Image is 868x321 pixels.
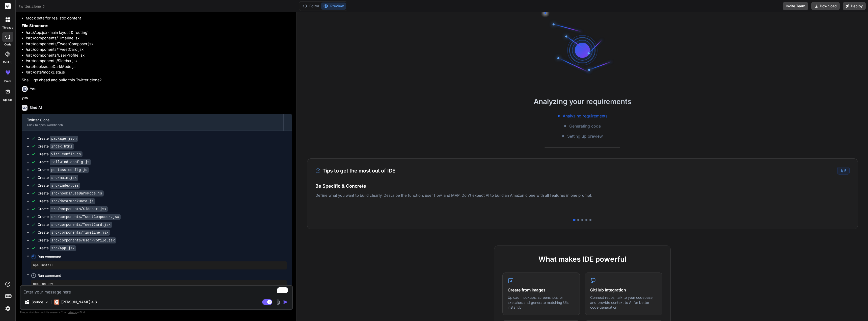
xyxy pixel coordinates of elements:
div: Create [38,199,95,204]
code: src/components/Sidebar.jsx [50,206,108,212]
h6: Bind AI [30,105,42,110]
code: src/App.jsx [50,245,76,251]
code: vite.config.js [50,151,83,157]
span: Setting up preview [567,133,603,139]
li: /src/components/TweetCard.jsx [26,47,292,53]
div: Create [38,175,78,180]
code: src/data/mockData.js [50,198,95,204]
li: /src/components/Sidebar.jsx [26,58,292,64]
button: Download [811,2,840,10]
code: src/index.css [50,183,80,189]
label: Upload [3,98,13,102]
button: Editor [300,3,321,10]
button: Deploy [843,2,866,10]
button: Invite Team [783,2,808,10]
h3: Tips to get the most out of IDE [315,167,395,175]
label: threads [2,26,13,30]
li: Mock data for realistic content [26,15,292,21]
span: Generating code [569,123,601,129]
label: prem [4,79,11,83]
code: src/main.jsx [50,175,78,181]
img: icon [283,300,288,305]
p: Always double-check its answers. Your in Bind [20,310,293,315]
span: twitter_clone [19,4,45,9]
button: Twitter CloneClick to open Workbench [22,114,283,131]
pre: npm install [33,263,285,267]
div: Create [38,159,91,165]
p: yes [22,95,292,101]
li: /src/components/UserProfile.jsx [26,53,292,58]
li: /src/data/mockData.js [26,69,292,75]
p: Shall I go ahead and build this Twitter clone? [22,77,292,83]
li: /src/hooks/useDarkMode.js [26,64,292,70]
strong: File Structure [22,23,47,28]
div: Create [38,206,108,212]
p: [PERSON_NAME] 4 S.. [61,300,99,305]
code: src/components/TweetCard.jsx [50,222,112,228]
li: /src/components/Timeline.jsx [26,35,292,41]
code: index.html [50,143,74,150]
div: Create [38,245,76,251]
div: / [837,167,850,175]
div: Create [38,136,78,141]
li: /src/components/TweetComposer.jsx [26,41,292,47]
img: Pick Models [45,300,49,304]
h4: GitHub Integration [590,287,657,293]
p: Upload mockups, screenshots, or sketches and generate matching UIs instantly [508,295,575,310]
div: Create [38,238,116,243]
code: src/components/TweetComposer.jsx [50,214,121,220]
label: code [4,42,11,47]
div: Create [38,230,110,235]
h2: Analyzing your requirements [297,96,868,107]
span: Run command [38,254,287,259]
span: 1 [840,168,842,173]
div: Twitter Clone [27,117,278,122]
div: Create [38,152,83,157]
code: src/hooks/useDarkMode.js [50,190,104,196]
h2: What makes IDE powerful [502,254,662,264]
code: package.json [50,136,78,142]
div: Create [38,222,112,227]
span: Run command [38,273,287,278]
img: settings [4,304,12,313]
div: Create [38,183,80,188]
li: /src/App.jsx (main layout & routing) [26,30,292,36]
span: privacy [68,311,77,314]
h6: You [30,86,37,91]
p: Source [32,300,43,305]
pre: npm run dev [33,282,285,286]
div: Create [38,214,121,219]
textarea: To enrich screen reader interactions, please activate Accessibility in Grammarly extension settings [20,286,292,295]
span: Analyzing requirements [563,113,607,119]
p: Connect repos, talk to your codebase, and provide context to AI for better code generation [590,295,657,310]
code: src/components/Timeline.jsx [50,230,110,236]
div: Click to open Workbench [27,123,278,127]
code: tailwind.config.js [50,159,91,165]
button: Preview [321,3,346,10]
span: 5 [844,168,846,173]
h4: Be Specific & Concrete [315,183,850,189]
p: : [22,23,292,29]
label: GitHub [3,60,12,64]
h4: Create from Images [508,287,575,293]
img: attachment [275,299,281,305]
code: postcss.config.js [50,167,89,173]
div: Create [38,191,104,196]
img: Claude 4 Sonnet [54,300,59,305]
div: Create [38,167,89,172]
div: Create [38,144,74,149]
code: src/components/UserProfile.jsx [50,237,116,243]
